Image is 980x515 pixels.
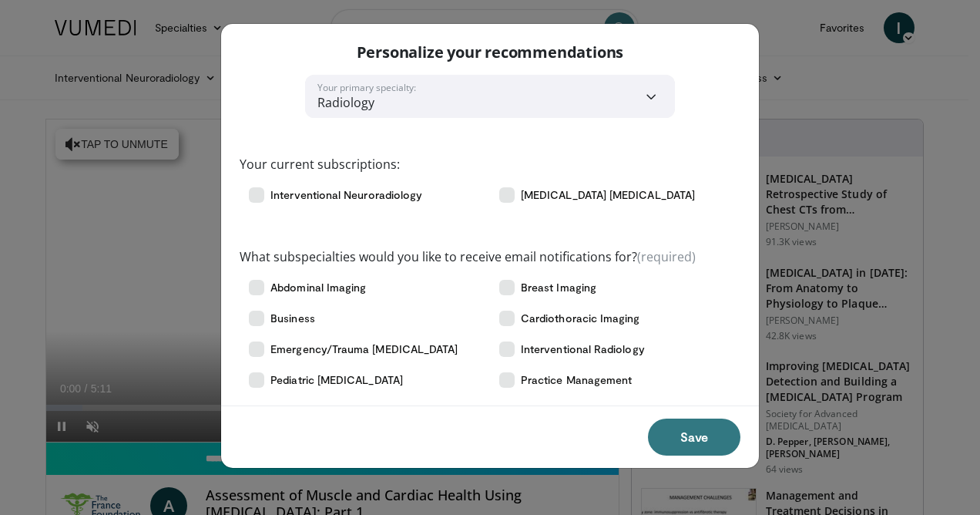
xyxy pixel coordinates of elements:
label: Your current subscriptions: [240,155,400,173]
span: Abdominal Imaging [270,280,366,295]
span: [MEDICAL_DATA] [MEDICAL_DATA] [521,187,695,203]
span: Emergency/Trauma [MEDICAL_DATA] [270,342,458,357]
label: What subspecialties would you like to receive email notifications for? [240,247,696,266]
span: Business [270,311,315,326]
p: Personalize your recommendations [357,42,624,62]
span: Interventional Neuroradiology [270,187,422,203]
span: Pediatric [MEDICAL_DATA] [270,372,403,388]
span: (required) [637,248,696,265]
span: Practice Management [521,372,632,388]
span: Cardiothoracic Imaging [521,311,640,326]
span: Interventional Radiology [521,342,645,357]
span: Breast Imaging [521,280,596,295]
button: Save [648,419,740,456]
